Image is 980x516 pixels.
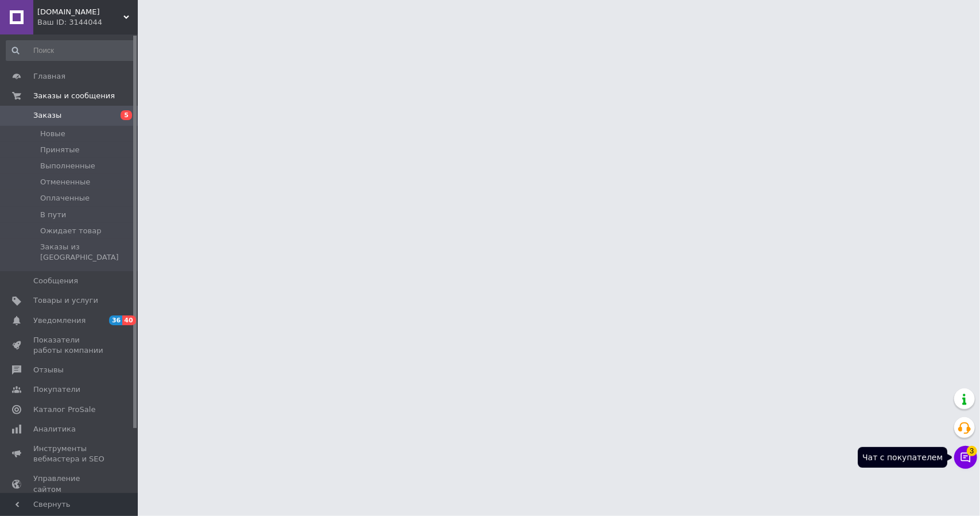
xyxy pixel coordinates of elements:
span: Заказы [33,110,61,121]
span: Заказы из [GEOGRAPHIC_DATA] [40,242,134,263]
span: Покупатели [33,384,80,395]
input: Поиск [6,40,135,61]
span: В пути [40,210,66,220]
span: Главная [33,71,65,82]
span: 40 [122,315,135,325]
span: Каталог ProSale [33,405,95,415]
span: Заказы и сообщения [33,91,115,101]
span: 3 [967,446,977,456]
span: Товары и услуги [33,295,98,306]
span: Отмененные [40,177,90,187]
span: 36 [109,315,122,325]
span: Управление сайтом [33,473,106,494]
span: AIDA-PARTS.DP.UA [37,7,123,17]
span: Ожидает товар [40,226,101,236]
span: Принятые [40,145,80,155]
span: Сообщения [33,276,78,286]
span: Показатели работы компании [33,335,106,356]
span: Инструменты вебмастера и SEO [33,444,106,464]
div: Чат с покупателем [858,447,947,468]
span: Отзывы [33,365,64,375]
div: Ваш ID: 3144044 [37,17,138,28]
span: Выполненные [40,161,95,171]
span: Уведомления [33,315,86,326]
span: 5 [121,110,132,120]
span: Оплаченные [40,193,90,203]
button: Чат с покупателем3 [954,446,977,469]
span: Новые [40,129,65,139]
span: Аналитика [33,424,76,434]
